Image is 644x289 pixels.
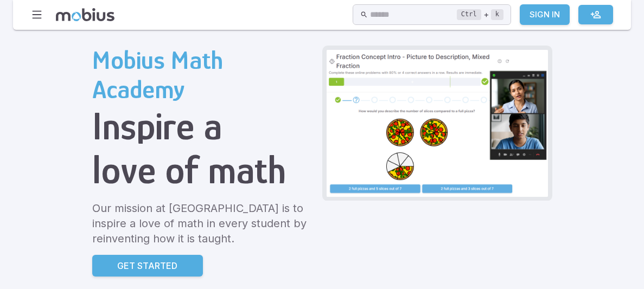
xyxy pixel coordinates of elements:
[92,201,314,246] p: Our mission at [GEOGRAPHIC_DATA] is to inspire a love of math in every student by reinventing how...
[117,259,177,272] p: Get Started
[327,50,548,197] img: Grade 6 Class
[92,255,203,277] a: Get Started
[457,8,503,21] div: +
[92,46,314,104] h2: Mobius Math Academy
[457,9,481,20] kbd: Ctrl
[92,148,314,192] h1: love of math
[92,104,314,148] h1: Inspire a
[520,4,570,25] a: Sign In
[491,9,503,20] kbd: k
